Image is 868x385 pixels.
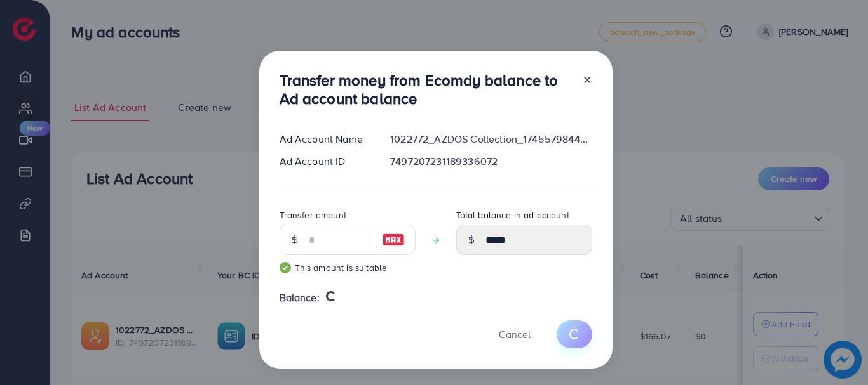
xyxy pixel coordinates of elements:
h3: Transfer money from Ecomdy balance to Ad account balance [280,71,572,108]
img: image [382,232,405,247]
img: guide [280,262,291,273]
div: 1022772_AZDOS Collection_1745579844679 [380,132,602,147]
button: Cancel [483,320,546,348]
div: Ad Account ID [269,154,381,169]
div: Ad Account Name [269,132,381,147]
label: Total balance in ad account [456,209,569,221]
small: This amount is suitable [280,261,416,274]
span: Cancel [499,327,531,341]
div: 7497207231189336072 [380,154,602,169]
label: Transfer amount [280,209,346,221]
span: Balance: [280,290,320,305]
